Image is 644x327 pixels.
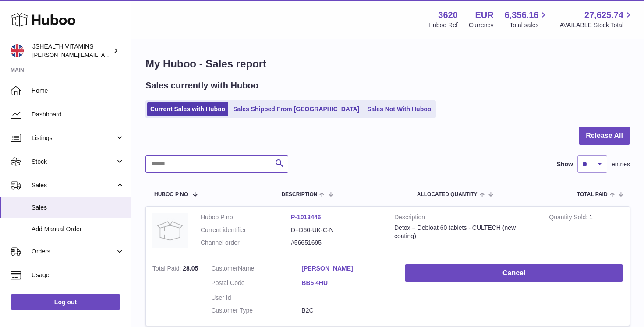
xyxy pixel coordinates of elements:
span: Listings [32,134,115,142]
span: Customer [211,265,238,272]
div: Currency [469,21,494,29]
span: Add Manual Order [32,225,124,233]
h1: My Huboo - Sales report [145,57,630,71]
label: Show [557,160,573,169]
span: Sales [32,181,115,190]
span: AVAILABLE Stock Total [559,21,633,29]
div: Huboo Ref [428,21,458,29]
dt: Current identifier [201,226,291,234]
dt: Postal Code [211,279,301,289]
a: Current Sales with Huboo [147,102,228,116]
a: 6,356.16 Total sales [505,9,549,29]
div: JSHEALTH VITAMINS [32,42,111,59]
strong: Quantity Sold [549,214,589,223]
a: P-1013446 [291,214,321,221]
span: entries [612,160,630,169]
dt: Channel order [201,239,291,247]
span: Stock [32,158,115,166]
td: 1 [542,207,630,258]
span: 28.05 [183,265,198,272]
button: Cancel [405,264,623,282]
span: [PERSON_NAME][EMAIL_ADDRESS][DOMAIN_NAME] [32,51,176,58]
span: Description [281,192,317,197]
span: 27,625.74 [584,9,623,21]
a: Sales Shipped From [GEOGRAPHIC_DATA] [230,102,362,116]
strong: Description [394,213,536,224]
span: Sales [32,204,124,212]
span: Total sales [510,21,548,29]
strong: 3620 [438,9,458,21]
a: [PERSON_NAME] [301,264,392,273]
a: 27,625.74 AVAILABLE Stock Total [559,9,633,29]
span: Dashboard [32,110,124,119]
dt: Customer Type [211,306,301,315]
a: Log out [11,294,120,310]
dd: #56651695 [291,239,381,247]
h2: Sales currently with Huboo [145,80,258,91]
span: Huboo P no [154,192,188,197]
a: Sales Not With Huboo [364,102,434,116]
img: no-photo.jpg [152,213,188,248]
span: Total paid [577,192,608,197]
span: ALLOCATED Quantity [417,192,478,197]
a: BB5 4HU [301,279,392,287]
span: Usage [32,271,124,279]
span: Orders [32,247,115,256]
div: Detox + Debloat 60 tablets - CULTECH (new coating) [394,224,536,240]
dd: D+D60-UK-C-N [291,226,381,234]
dd: B2C [301,306,392,315]
dt: Huboo P no [201,213,291,222]
span: Home [32,87,124,95]
span: 6,356.16 [505,9,539,21]
dt: Name [211,264,301,275]
strong: EUR [475,9,493,21]
img: francesca@jshealthvitamins.com [11,44,24,57]
strong: Total Paid [152,265,183,274]
button: Release All [579,127,630,145]
dt: User Id [211,294,301,302]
